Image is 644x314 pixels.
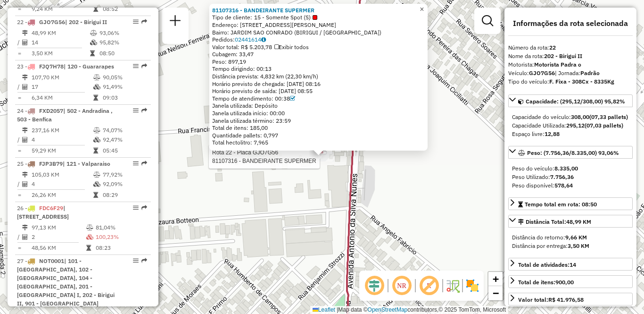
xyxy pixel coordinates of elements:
[95,232,147,242] td: 100,23%
[571,113,589,120] strong: 308,00
[31,73,93,82] td: 107,70 KM
[133,258,139,263] em: Opções
[93,148,98,153] i: Tempo total em rota
[212,73,425,80] div: Distância prevista: 4,832 km (22,30 km/h)
[90,40,97,45] i: % de utilização da cubagem
[544,52,582,59] strong: 202 - Birigui II
[555,279,574,286] strong: 900,00
[508,19,633,28] h4: Informações da rota selecionada
[589,113,628,120] strong: (07,33 pallets)
[141,63,147,69] em: Rota exportada
[31,28,90,38] td: 48,99 KM
[493,273,499,285] span: +
[212,139,425,146] div: Total hectolitro: 7,965
[64,63,114,70] span: | 120 - Guararapes
[508,197,633,210] a: Tempo total em rota: 08:50
[445,278,460,293] img: Fluxo de ruas
[212,58,246,65] span: Peso: 897,19
[212,132,425,139] div: Quantidade pallets: 0,797
[31,243,86,253] td: 48,56 KM
[17,160,110,167] span: 25 -
[141,108,147,113] em: Rota exportada
[548,296,584,303] strong: R$ 41.976,58
[133,161,139,166] em: Opções
[31,93,93,102] td: 6,34 KM
[166,11,185,33] a: Nova sessão e pesquisa
[310,306,508,314] div: Map data © contributors,© 2025 TomTom, Microsoft
[93,75,100,80] i: % de utilização do peso
[368,306,408,313] a: OpenStreetMap
[512,165,578,172] span: Peso do veículo:
[102,73,147,82] td: 90,05%
[580,69,600,76] strong: Padrão
[525,201,597,208] span: Tempo total em rota: 08:50
[102,126,147,135] td: 74,07%
[17,257,115,307] span: | 101 - [GEOGRAPHIC_DATA], 102 - [GEOGRAPHIC_DATA], 104 - [GEOGRAPHIC_DATA], 201 - [GEOGRAPHIC_DA...
[17,190,22,200] td: =
[31,49,90,58] td: 3,50 KM
[22,84,28,90] i: Total de Atividades
[512,113,629,121] div: Capacidade do veículo:
[31,232,86,242] td: 2
[133,108,139,113] em: Opções
[212,51,254,58] span: Cubagem: 33,47
[566,122,585,129] strong: 295,12
[465,278,480,293] img: Exibir/Ocultar setores
[141,258,147,263] em: Rota exportada
[416,4,428,15] a: Close popup
[31,190,93,200] td: 26,26 KM
[565,234,587,241] strong: 9,66 KM
[212,36,425,43] div: Pedidos:
[31,223,86,232] td: 97,13 KM
[31,82,93,92] td: 17
[508,109,633,142] div: Capacidade: (295,12/308,00) 95,82%
[141,205,147,211] em: Rota exportada
[550,173,574,180] strong: 7.756,36
[102,4,147,14] td: 08:52
[99,38,147,47] td: 95,82%
[90,51,95,56] i: Tempo total em rota
[17,49,22,58] td: =
[512,173,629,181] div: Peso Utilizado:
[22,75,28,80] i: Distância Total
[512,233,629,242] div: Distância do retorno:
[99,28,147,38] td: 93,06%
[63,160,110,167] span: | 121 - Valparaiso
[31,170,93,179] td: 105,03 KM
[518,296,584,304] div: Valor total:
[290,95,295,102] a: Com service time
[22,225,28,230] i: Distância Total
[133,63,139,69] em: Opções
[212,87,425,95] div: Horário previsto de saída: [DATE] 08:55
[488,272,503,286] a: Zoom in
[512,242,629,250] div: Distância por entrega:
[39,107,63,114] span: FXD2057
[17,93,22,102] td: =
[512,130,629,138] div: Espaço livre:
[518,278,574,287] div: Total de itens:
[102,135,147,144] td: 92,47%
[17,243,22,253] td: =
[508,275,633,288] a: Total de itens:900,00
[31,126,93,135] td: 237,16 KM
[93,172,100,178] i: % de utilização do peso
[534,61,581,68] strong: Motorista Padra o
[313,306,335,313] a: Leaflet
[568,242,589,249] strong: 3,50 KM
[102,146,147,155] td: 05:45
[512,121,629,130] div: Capacidade Utilizada:
[212,14,425,21] div: Tipo de cliente:
[86,245,91,251] i: Tempo total em rota
[22,234,28,240] i: Total de Atividades
[65,18,107,25] span: | 202 - Birigui II
[95,243,147,253] td: 08:23
[102,82,147,92] td: 91,49%
[90,30,97,36] i: % de utilização do peso
[554,182,573,189] strong: 578,64
[17,63,114,70] span: 23 -
[17,179,22,189] td: /
[235,36,266,43] a: 02441614
[31,179,93,189] td: 4
[261,37,266,42] i: Observações
[508,229,633,254] div: Distância Total:48,99 KM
